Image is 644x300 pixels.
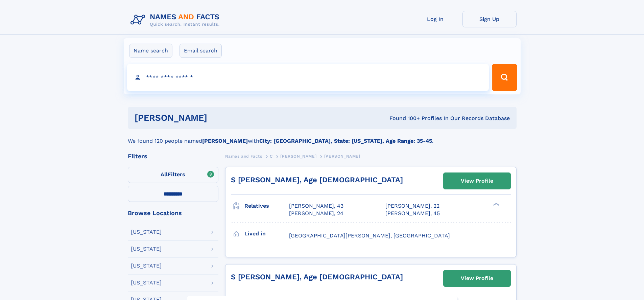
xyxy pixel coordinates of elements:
[461,271,493,286] div: View Profile
[135,114,299,122] h1: [PERSON_NAME]
[270,154,273,159] span: C
[180,44,222,58] label: Email search
[244,200,289,212] h3: Relatives
[298,115,510,122] div: Found 100+ Profiles In Our Records Database
[461,173,493,189] div: View Profile
[270,152,273,160] a: C
[462,11,517,27] a: Sign Up
[131,280,162,285] div: [US_STATE]
[231,176,403,184] a: S [PERSON_NAME], Age [DEMOGRAPHIC_DATA]
[127,64,489,91] input: search input
[128,11,225,29] img: Logo Names and Facts
[244,228,289,239] h3: Lived in
[492,202,500,207] div: ❯
[202,138,248,144] b: [PERSON_NAME]
[385,202,439,210] a: [PERSON_NAME], 22
[280,154,316,159] span: [PERSON_NAME]
[444,173,510,189] a: View Profile
[131,246,162,252] div: [US_STATE]
[128,153,218,159] div: Filters
[131,263,162,269] div: [US_STATE]
[324,154,360,159] span: [PERSON_NAME]
[385,210,440,217] a: [PERSON_NAME], 45
[131,229,162,235] div: [US_STATE]
[161,171,168,178] span: All
[280,152,316,160] a: [PERSON_NAME]
[444,270,510,286] a: View Profile
[128,210,218,216] div: Browse Locations
[289,210,343,217] a: [PERSON_NAME], 24
[492,64,517,91] button: Search Button
[289,202,343,210] a: [PERSON_NAME], 43
[259,138,432,144] b: City: [GEOGRAPHIC_DATA], State: [US_STATE], Age Range: 35-45
[231,273,403,281] a: S [PERSON_NAME], Age [DEMOGRAPHIC_DATA]
[129,44,172,58] label: Name search
[408,11,462,27] a: Log In
[289,232,450,239] span: [GEOGRAPHIC_DATA][PERSON_NAME], [GEOGRAPHIC_DATA]
[225,152,262,160] a: Names and Facts
[128,129,517,145] div: We found 120 people named with .
[128,167,218,183] label: Filters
